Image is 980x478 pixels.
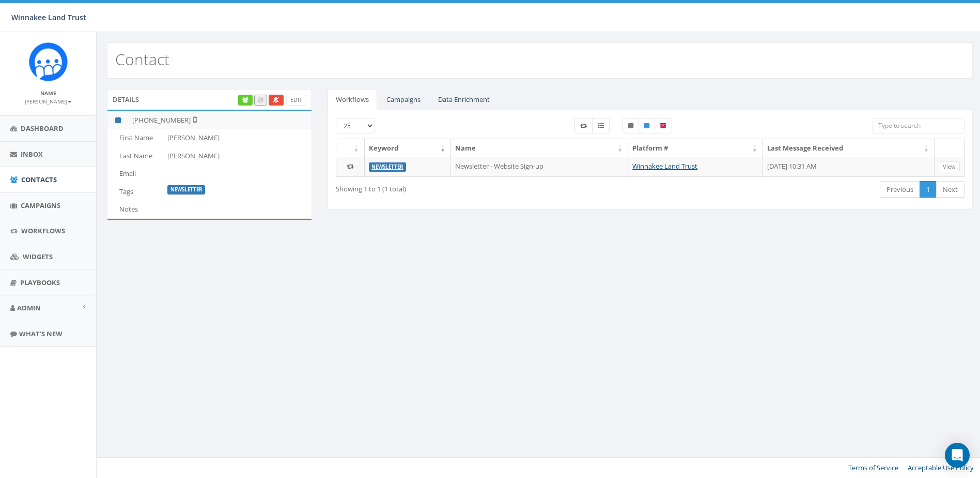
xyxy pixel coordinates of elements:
td: Newsletter - Website Sign-up [451,157,628,176]
span: Winnakee Land Trust [11,12,86,22]
div: Open Intercom Messenger [945,443,970,468]
label: Menu [592,118,610,133]
span: Workflows [21,226,65,235]
th: Platform #: activate to sort column ascending [628,139,763,157]
a: Acceptable Use Policy [908,463,974,472]
label: Unpublished [623,118,639,133]
i: Not Validated [191,115,197,124]
th: Last Message Received: activate to sort column ascending [763,139,935,157]
a: Enrich Contact [238,95,253,106]
th: : activate to sort column ascending [336,139,365,157]
span: Dashboard [21,124,64,133]
a: [PERSON_NAME] [25,96,72,106]
label: Published [639,118,655,133]
a: 1 [920,181,937,198]
span: Call this contact by routing a call through the phone number listed in your profile. [258,96,263,103]
a: Workflows [328,89,377,110]
td: Last Name [107,147,163,165]
td: [PERSON_NAME] [163,129,312,147]
a: Campaigns [378,89,429,110]
a: View [939,161,960,172]
td: Notes [107,200,163,218]
a: Next [936,181,965,198]
span: What's New [19,329,63,338]
i: This phone number is subscribed and will receive texts. [115,117,121,124]
span: Campaigns [21,201,60,210]
a: Winnakee Land Trust [632,161,697,171]
td: [DATE] 10:31 AM [763,157,935,176]
span: Contacts [21,175,57,184]
td: [PHONE_NUMBER] [128,111,312,129]
td: Email [107,165,163,183]
span: Admin [17,303,41,312]
img: Rally_Corp_Icon.png [29,42,68,81]
td: First Name [107,129,163,147]
a: Previous [880,181,920,198]
label: Workflow [574,118,593,133]
a: Terms of Service [848,463,898,472]
a: Edit [286,95,306,106]
td: [PERSON_NAME] [163,147,312,165]
input: Type to search [873,118,965,133]
span: Inbox [21,150,43,159]
td: Tags [107,183,163,201]
small: Name [40,89,56,97]
th: Keyword: activate to sort column ascending [365,139,452,157]
h2: Contact [115,51,169,68]
label: Newsletter [167,185,205,195]
a: Data Enrichment [430,89,498,110]
span: Playbooks [20,278,60,287]
div: Details [107,89,312,110]
a: Newsletter [371,163,403,170]
span: Widgets [23,252,53,261]
label: Archived [655,118,672,133]
a: Opt Out Contact [269,95,284,106]
th: Name: activate to sort column ascending [451,139,628,157]
small: [PERSON_NAME] [25,98,72,105]
div: Showing 1 to 1 (1 total) [336,180,589,194]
